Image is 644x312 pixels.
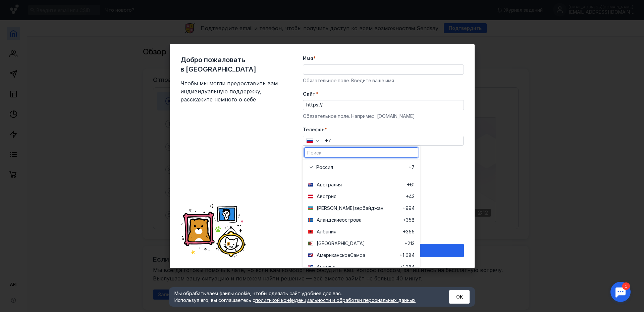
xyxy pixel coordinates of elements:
span: [PERSON_NAME] [317,205,355,212]
span: Чтобы мы могли предоставить вам индивидуальную поддержку, расскажите немного о себе [180,79,281,103]
span: +355 [403,228,415,235]
button: Австрия+43 [303,190,420,202]
span: Аландские [317,217,342,223]
span: [GEOGRAPHIC_DATA] [317,240,365,247]
button: [PERSON_NAME]зербайджан+994 [303,202,420,214]
span: +61 [407,181,415,188]
span: лья [327,264,335,270]
button: АмериканскоеСамоа+1 684 [303,249,420,261]
button: ОК [449,290,470,304]
span: Австрали [317,181,339,188]
span: зербайджан [355,205,383,212]
span: Самоа [350,252,365,259]
span: я [339,181,342,188]
div: Обязательное поле. Введите ваше имя [303,77,464,84]
div: 1 [15,4,23,11]
div: Обязательное поле. Например: [DOMAIN_NAME] [303,113,464,120]
span: Анги [317,264,327,270]
div: grid [303,160,420,267]
input: Поиск [305,148,418,157]
div: Мы обрабатываем файлы cookie, чтобы сделать сайт удобнее для вас. Используя его, вы соглашаетесь c [174,290,433,304]
span: Ро [316,164,322,171]
span: ссия [322,164,333,171]
span: Телефон [303,126,325,133]
span: Авст [317,193,328,200]
button: Австралия+61 [303,179,420,190]
span: +1 264 [400,264,415,270]
button: Албания+355 [303,226,420,237]
span: +994 [402,205,415,212]
span: Американское [317,252,350,259]
span: Имя [303,55,313,62]
span: острова [342,217,362,223]
span: Алба [317,228,328,235]
span: +358 [403,217,415,223]
span: +213 [405,240,415,247]
span: рия [328,193,336,200]
a: политикой конфиденциальности и обработки персональных данных [255,297,416,303]
button: Ангилья+1 264 [303,261,420,273]
span: +43 [406,193,415,200]
button: Россия+7 [303,161,420,173]
span: Cайт [303,91,316,97]
button: [GEOGRAPHIC_DATA]+213 [303,237,420,249]
span: Добро пожаловать в [GEOGRAPHIC_DATA] [180,55,281,74]
button: Аландскиеострова+358 [303,214,420,226]
span: +1 684 [399,252,415,259]
span: +7 [409,164,415,171]
span: ния [328,228,336,235]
